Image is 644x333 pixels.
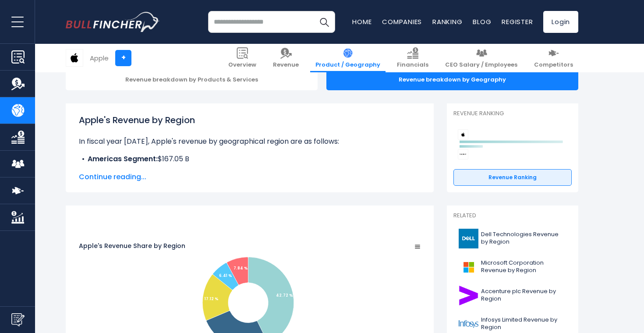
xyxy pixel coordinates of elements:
[79,164,421,175] li: $101.33 B
[88,164,149,174] b: Europe Segment:
[234,266,248,271] text: 7.84 %
[458,149,468,159] img: Sony Group Corporation competitors logo
[481,316,566,331] span: Infosys Limited Revenue by Region
[453,255,572,279] a: Microsoft Corporation Revenue by Region
[79,113,421,127] h1: Apple's Revenue by Region
[204,296,219,301] text: 17.12 %
[326,69,578,90] div: Revenue breakdown by Geography
[276,292,293,298] text: 42.72 %
[453,169,572,186] a: Revenue Ranking
[453,212,572,220] p: Related
[268,44,304,72] a: Revenue
[90,53,109,63] div: Apple
[481,288,566,303] span: Accenture plc Revenue by Region
[66,12,160,32] img: bullfincher logo
[534,61,573,69] span: Competitors
[453,110,572,117] p: Revenue Ranking
[502,17,533,26] a: Register
[79,241,185,250] tspan: Apple's Revenue Share by Region
[79,172,421,182] span: Continue reading...
[382,17,422,26] a: Companies
[79,154,421,164] li: $167.05 B
[473,17,491,26] a: Blog
[481,259,566,274] span: Microsoft Corporation Revenue by Region
[397,61,428,69] span: Financials
[453,283,572,308] a: Accenture plc Revenue by Region
[432,17,462,26] a: Ranking
[543,11,578,33] a: Login
[459,257,478,277] img: MSFT logo
[273,61,299,69] span: Revenue
[459,229,478,248] img: DELL logo
[66,69,318,90] div: Revenue breakdown by Products & Services
[228,61,256,69] span: Overview
[481,231,566,246] span: Dell Technologies Revenue by Region
[219,273,232,278] text: 6.41 %
[115,50,131,66] a: +
[310,44,386,72] a: Product / Geography
[459,286,478,305] img: ACN logo
[445,61,517,69] span: CEO Salary / Employees
[440,44,523,72] a: CEO Salary / Employees
[66,12,160,32] a: Go to homepage
[352,17,372,26] a: Home
[313,11,335,33] button: Search
[88,154,158,164] b: Americas Segment:
[453,227,572,251] a: Dell Technologies Revenue by Region
[315,61,380,69] span: Product / Geography
[79,136,421,147] p: In fiscal year [DATE], Apple's revenue by geographical region are as follows:
[392,44,434,72] a: Financials
[66,50,83,66] img: AAPL logo
[529,44,578,72] a: Competitors
[458,129,468,140] img: Apple competitors logo
[223,44,262,72] a: Overview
